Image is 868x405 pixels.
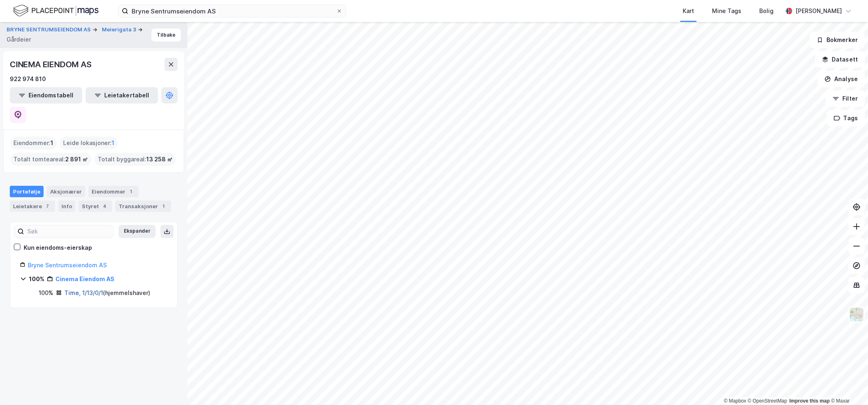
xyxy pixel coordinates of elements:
div: 1 [160,202,168,210]
div: Info [58,200,75,212]
span: 2 891 ㎡ [65,154,88,164]
input: Søk på adresse, matrikkel, gårdeiere, leietakere eller personer [128,5,336,17]
div: Leietakere [10,200,55,212]
button: Eiendomstabell [10,87,82,103]
a: Cinema Eiendom AS [55,275,114,282]
div: 1 [127,187,135,196]
div: Leide lokasjoner : [60,136,118,150]
a: Bryne Sentrumseiendom AS [28,262,107,269]
div: 100% [29,274,44,284]
div: Gårdeier [7,35,31,44]
div: Mine Tags [712,6,741,16]
div: 100% [39,288,53,298]
div: Kontrollprogram for chat [827,366,868,405]
div: 4 [101,202,109,210]
button: Ekspander [119,225,156,238]
div: Kart [683,6,694,16]
div: Bolig [759,6,774,16]
div: Aksjonærer [47,186,85,197]
button: Filter [826,90,865,107]
div: Eiendommer : [10,136,57,150]
div: 922 974 810 [10,74,46,84]
a: OpenStreetMap [748,398,787,404]
div: Portefølje [10,186,44,197]
div: Eiendommer [88,186,138,197]
div: CINEMA EIENDOM AS [10,58,93,71]
div: Totalt tomteareal : [10,153,91,166]
a: Mapbox [724,398,746,404]
button: Tags [827,110,865,126]
button: Meierigata 3 [102,26,138,34]
div: 7 [44,202,52,210]
a: Time, 1/13/0/1 [64,289,103,296]
button: Bokmerker [810,32,865,48]
input: Søk [24,225,113,238]
div: ( hjemmelshaver ) [64,288,150,298]
img: Z [849,307,864,322]
div: Kun eiendoms-eierskap [24,243,92,253]
div: [PERSON_NAME] [795,6,842,16]
span: 1 [51,138,53,148]
button: Leietakertabell [86,87,158,103]
button: BRYNE SENTRUMSEIENDOM AS [7,26,92,34]
div: Transaksjoner [115,200,171,212]
img: logo.f888ab2527a4732fd821a326f86c7f29.svg [13,4,99,18]
button: Analyse [817,71,865,87]
div: Totalt byggareal : [94,153,176,166]
iframe: Chat Widget [827,366,868,405]
button: Datasett [815,51,865,68]
button: Tilbake [152,29,181,42]
span: 13 258 ㎡ [146,154,173,164]
a: Improve this map [789,398,830,404]
div: Styret [79,200,112,212]
span: 1 [112,138,114,148]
